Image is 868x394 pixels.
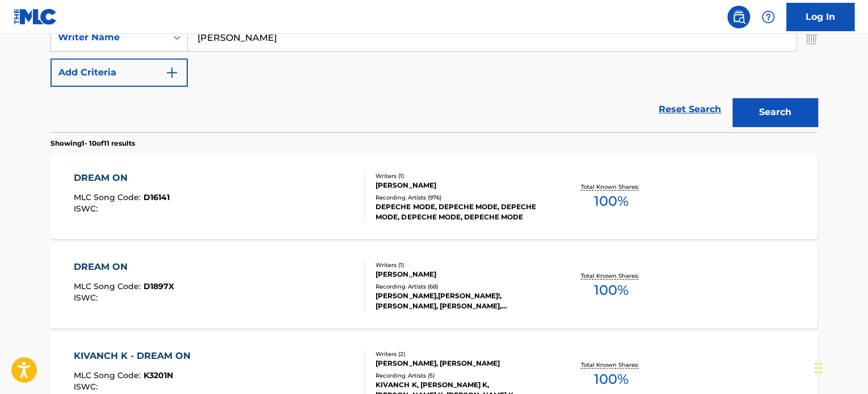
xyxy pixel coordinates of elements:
[757,6,779,28] div: Help
[593,191,628,211] span: 100 %
[74,192,144,202] span: MLC Song Code :
[786,3,854,31] a: Log In
[74,204,100,214] span: ISWC :
[50,58,188,87] button: Add Criteria
[50,154,818,239] a: DREAM ONMLC Song Code:D16141ISWC:Writers (1)[PERSON_NAME]Recording Artists (976)DEPECHE MODE, DEP...
[653,97,727,122] a: Reset Search
[580,183,641,191] p: Total Known Shares:
[376,193,547,202] div: Recording Artists ( 976 )
[165,66,179,79] img: 9d2ae6d4665cec9f34b9.svg
[376,202,547,222] div: DEPECHE MODE, DEPECHE MODE, DEPECHE MODE, DEPECHE MODE, DEPECHE MODE
[144,192,170,202] span: D16141
[144,370,173,380] span: K3201N
[376,261,547,269] div: Writers ( 1 )
[376,358,547,368] div: [PERSON_NAME], [PERSON_NAME]
[74,171,170,185] div: DREAM ON
[74,260,174,274] div: DREAM ON
[50,138,135,149] p: Showing 1 - 10 of 11 results
[805,23,818,52] img: Delete Criterion
[74,349,196,363] div: KIVANCH K - DREAM ON
[376,269,547,279] div: [PERSON_NAME]
[376,180,547,190] div: [PERSON_NAME]
[50,243,818,328] a: DREAM ONMLC Song Code:D1897XISWC:Writers (1)[PERSON_NAME]Recording Artists (68)[PERSON_NAME],[PER...
[580,272,641,280] p: Total Known Shares:
[815,351,821,385] div: Drag
[376,291,547,311] div: [PERSON_NAME],[PERSON_NAME]!, [PERSON_NAME], [PERSON_NAME], [PERSON_NAME], [PERSON_NAME]
[727,6,750,28] a: Public Search
[74,293,100,303] span: ISWC :
[14,9,57,25] img: MLC Logo
[593,280,628,300] span: 100 %
[593,369,628,389] span: 100 %
[376,282,547,291] div: Recording Artists ( 68 )
[376,172,547,180] div: Writers ( 1 )
[74,370,144,380] span: MLC Song Code :
[58,31,160,44] div: Writer Name
[376,350,547,358] div: Writers ( 2 )
[580,361,641,369] p: Total Known Shares:
[74,281,144,291] span: MLC Song Code :
[144,281,174,291] span: D1897X
[376,371,547,380] div: Recording Artists ( 5 )
[732,98,818,126] button: Search
[761,10,775,24] img: help
[74,382,100,392] span: ISWC :
[732,10,745,24] img: search
[811,340,868,394] iframe: Chat Widget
